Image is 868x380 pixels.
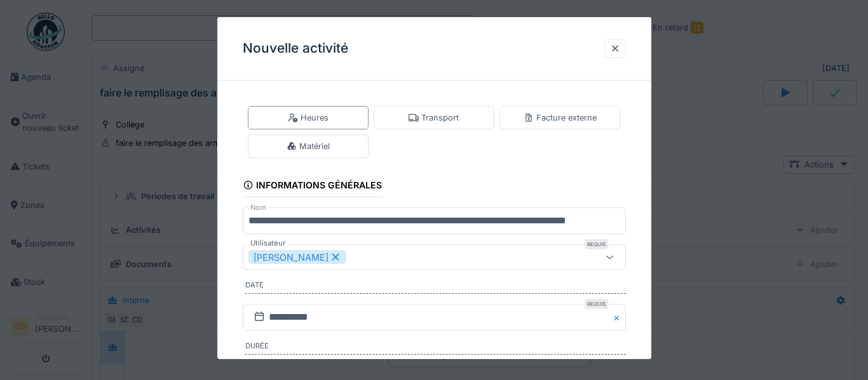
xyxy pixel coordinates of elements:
[248,250,346,264] div: [PERSON_NAME]
[612,304,626,331] button: Close
[288,112,329,124] div: Heures
[243,176,383,197] div: Informations générales
[409,112,459,124] div: Transport
[585,299,608,309] div: Requis
[248,238,288,249] label: Utilisateur
[287,140,330,152] div: Matériel
[243,41,348,56] h3: Nouvelle activité
[248,202,269,213] label: Nom
[524,112,597,124] div: Facture externe
[245,341,626,355] label: Durée
[585,239,608,249] div: Requis
[245,280,626,294] label: Date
